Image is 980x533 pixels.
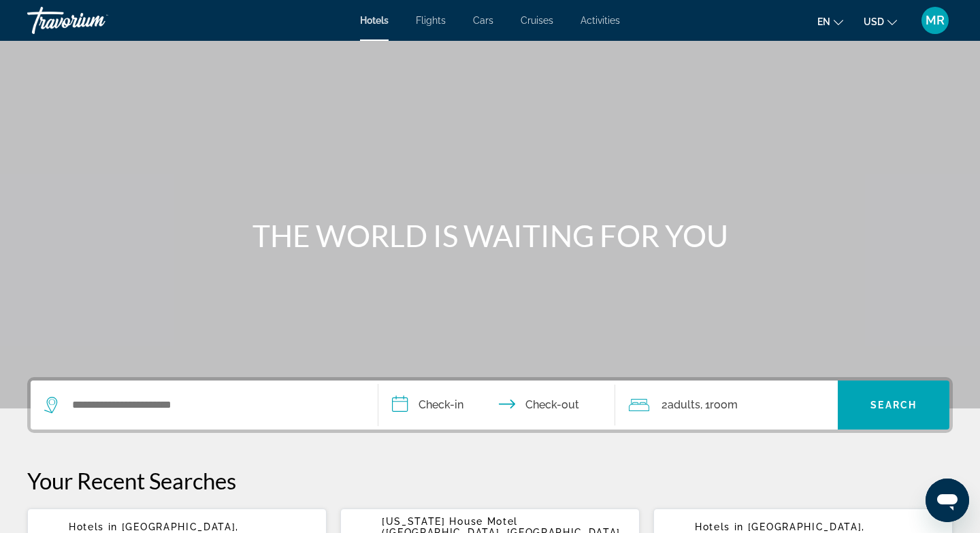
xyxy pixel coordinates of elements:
[710,398,738,411] span: Room
[581,15,620,26] a: Activities
[235,218,745,253] h1: THE WORLD IS WAITING FOR YOU
[661,395,700,415] span: 2
[870,400,917,410] span: Search
[27,3,163,38] a: Travorium
[69,521,118,532] span: Hotels in
[926,14,945,27] span: MR
[838,381,949,430] button: Search
[917,6,953,35] button: User Menu
[864,16,884,27] span: USD
[360,15,389,26] a: Hotels
[416,15,446,26] a: Flights
[615,381,838,430] button: Travelers: 2 adults, 0 children
[521,15,553,26] a: Cruises
[31,381,949,430] div: Search widget
[817,16,830,27] span: en
[27,467,953,494] p: Your Recent Searches
[817,12,843,31] button: Change language
[926,479,969,522] iframe: Button to launch messaging window
[700,395,738,415] span: , 1
[864,12,897,31] button: Change currency
[378,381,615,430] button: Check in and out dates
[668,398,700,411] span: Adults
[695,521,744,532] span: Hotels in
[473,15,493,26] a: Cars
